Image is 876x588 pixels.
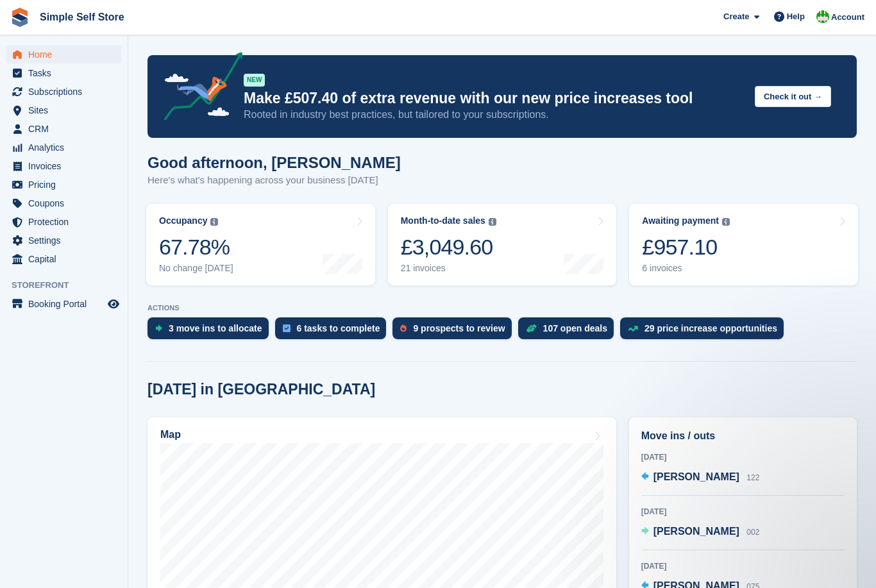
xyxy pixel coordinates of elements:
div: 107 open deals [543,323,607,333]
span: Subscriptions [28,83,105,101]
a: Awaiting payment £957.10 6 invoices [629,204,858,285]
span: Help [787,10,805,23]
a: menu [6,101,121,119]
a: menu [6,250,121,268]
a: menu [6,176,121,194]
a: Month-to-date sales £3,049.60 21 invoices [388,204,617,285]
div: 29 price increase opportunities [644,323,777,333]
div: 67.78% [159,234,233,260]
p: Make £507.40 of extra revenue with our new price increases tool [244,89,745,108]
img: deal-1b604bf984904fb50ccaf53a9ad4b4a5d6e5aea283cecdc64d6e3604feb123c2.svg [526,324,537,333]
img: icon-info-grey-7440780725fd019a000dd9b08b2336e03edf1995a4989e88bcd33f0948082b44.svg [722,218,730,226]
a: 107 open deals [518,317,620,346]
div: 21 invoices [401,263,496,274]
span: CRM [28,120,105,138]
span: Pricing [28,176,105,194]
div: 3 move ins to allocate [169,323,262,333]
span: Tasks [28,64,105,82]
p: Rooted in industry best practices, but tailored to your subscriptions. [244,108,745,122]
div: £3,049.60 [401,234,496,260]
h2: [DATE] in [GEOGRAPHIC_DATA] [147,381,375,398]
a: Simple Self Store [35,6,130,28]
img: prospect-51fa495bee0391a8d652442698ab0144808aea92771e9ea1ae160a38d050c398.svg [400,324,407,332]
span: Storefront [12,279,128,292]
span: [PERSON_NAME] [653,471,739,482]
img: stora-icon-8386f47178a22dfd0bd8f6a31ec36ba5ce8667c1dd55bd0f319d3a0aa187defe.svg [10,8,29,27]
a: Occupancy 67.78% No change [DATE] [146,204,375,285]
button: Check it out → [755,86,831,107]
h2: Map [160,429,181,441]
a: menu [6,83,121,101]
span: Home [28,46,105,63]
p: ACTIONS [147,304,857,312]
div: No change [DATE] [159,263,233,274]
div: 9 prospects to review [413,323,505,333]
img: move_ins_to_allocate_icon-fdf77a2bb77ea45bf5b3d319d69a93e2d87916cf1d5bf7949dd705db3b84f3ca.svg [155,324,162,332]
a: 29 price increase opportunities [620,317,790,346]
span: Protection [28,213,105,231]
a: menu [6,194,121,212]
span: Settings [28,231,105,249]
img: icon-info-grey-7440780725fd019a000dd9b08b2336e03edf1995a4989e88bcd33f0948082b44.svg [210,218,218,226]
a: [PERSON_NAME] 002 [641,524,760,541]
div: [DATE] [641,560,845,572]
span: Invoices [28,157,105,175]
a: menu [6,46,121,63]
a: 6 tasks to complete [275,317,393,346]
div: Month-to-date sales [401,215,485,226]
span: Booking Portal [28,295,105,313]
div: NEW [244,74,265,87]
span: Create [723,10,749,23]
a: [PERSON_NAME] 122 [641,469,760,486]
h2: Move ins / outs [641,428,845,444]
a: 3 move ins to allocate [147,317,275,346]
div: Awaiting payment [642,215,719,226]
img: David McCutcheon [816,10,829,23]
span: Capital [28,250,105,268]
div: [DATE] [641,506,845,517]
span: Analytics [28,139,105,156]
p: Here's what's happening across your business [DATE] [147,173,401,188]
img: price-adjustments-announcement-icon-8257ccfd72463d97f412b2fc003d46551f7dbcb40ab6d574587a9cd5c0d94... [153,52,243,125]
div: £957.10 [642,234,730,260]
img: task-75834270c22a3079a89374b754ae025e5fb1db73e45f91037f5363f120a921f8.svg [283,324,291,332]
a: menu [6,120,121,138]
a: menu [6,213,121,231]
h1: Good afternoon, [PERSON_NAME] [147,154,401,171]
a: 9 prospects to review [392,317,518,346]
div: Occupancy [159,215,207,226]
div: 6 tasks to complete [297,323,380,333]
div: 6 invoices [642,263,730,274]
span: 122 [746,473,759,482]
a: menu [6,231,121,249]
span: Coupons [28,194,105,212]
a: menu [6,157,121,175]
div: [DATE] [641,451,845,463]
span: Account [831,11,864,24]
span: Sites [28,101,105,119]
span: 002 [746,528,759,537]
span: [PERSON_NAME] [653,526,739,537]
img: price_increase_opportunities-93ffe204e8149a01c8c9dc8f82e8f89637d9d84a8eef4429ea346261dce0b2c0.svg [628,326,638,332]
a: menu [6,295,121,313]
img: icon-info-grey-7440780725fd019a000dd9b08b2336e03edf1995a4989e88bcd33f0948082b44.svg [489,218,496,226]
a: Preview store [106,296,121,312]
a: menu [6,139,121,156]
a: menu [6,64,121,82]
